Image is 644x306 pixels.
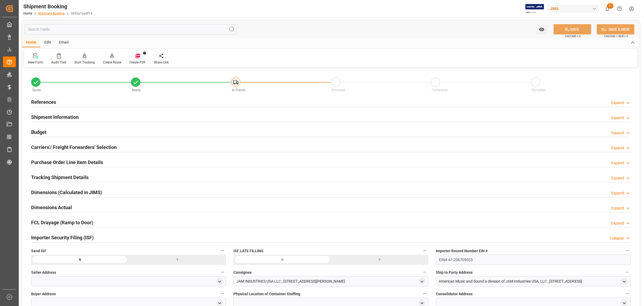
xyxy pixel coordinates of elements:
a: Shipment Booking [38,12,65,15]
span: 31 [607,3,613,9]
a: Home [23,12,32,15]
span: Quote [32,88,41,92]
button: Consignee [421,269,428,276]
div: American Music and Sound a division of JAM Industries USA, LLC , [STREET_ADDRESS] [439,279,582,284]
div: Expand [611,100,624,106]
div: Y [331,255,428,265]
button: Consolidator Address [624,290,631,297]
div: Expand [611,115,624,121]
button: ISF LATE FILLING [421,247,428,254]
div: Edit [40,38,55,47]
h2: Tracking Shipment Details [31,174,89,181]
div: Expand [611,190,624,196]
span: Ctrl/CMD + S [565,34,581,38]
span: Buyer Address [31,291,56,297]
span: Cancelled [532,88,546,92]
h2: Shipment Information [31,113,79,121]
button: Seller Address [219,269,226,276]
button: open menu [536,24,547,34]
button: Importer Record Number EIN # [624,247,631,254]
div: Share Link [154,60,169,65]
span: Completed [432,88,448,92]
h2: Purchase Order Line Item Details [31,159,103,166]
img: Exertis%20JAM%20-%20Email%20Logo.jpg_1722504956.jpg [525,4,544,13]
div: Expand [611,130,624,136]
div: open menu [419,278,425,285]
span: Consignee [233,270,252,275]
span: Consolidator Address [436,291,473,297]
div: JIMS [548,5,599,13]
div: Start Tracking [74,60,95,65]
h2: Importer Security Filing (ISF) [31,234,94,241]
div: Create Route [103,60,121,65]
div: JAM INDUSTRIES USA LLC , [STREET_ADDRESS][PERSON_NAME] [236,279,345,284]
h2: References [31,98,56,106]
span: Send ISF [31,248,46,254]
input: Search Fields [25,24,237,34]
div: Expand [611,220,624,226]
div: Audit Trail [51,60,66,65]
h2: Budget [31,129,46,136]
button: JIMS [548,3,601,14]
div: N [31,255,129,265]
span: Seller Address [31,270,56,275]
div: Expand [611,205,624,211]
div: Home [22,38,40,47]
div: Shipment Booking [23,2,92,10]
span: Ctrl/CMD + Shift + S [604,34,628,38]
span: In-Transit [232,88,246,92]
span: Ship to Party Address [436,270,473,275]
button: Physical Location of Container Stuffing [421,290,428,297]
button: SAVE & NEW [597,24,634,34]
button: Buyer Address [219,290,226,297]
div: Expand [611,160,624,166]
div: open menu [621,278,628,285]
h2: FCL Drayage (Ramp to Door) [31,219,93,226]
div: open menu [216,278,223,285]
button: Help Center [613,3,625,15]
span: Physical Location of Container Stuffing [233,291,300,297]
div: New Form [28,60,43,65]
div: Y [129,255,226,265]
div: Expand [611,145,624,151]
div: Collapse [610,236,624,241]
span: Importer Record Number EIN # [436,248,488,254]
div: N [233,255,331,265]
span: Ready [132,88,141,92]
button: Ship to Party Address [624,269,631,276]
div: Expand [611,175,624,181]
span: ISF LATE FILLING [233,248,264,254]
button: Send ISF [219,247,226,254]
button: SAVE [554,24,591,34]
h2: Dimensions Actual [31,204,72,211]
button: show 31 new notifications [601,3,613,15]
h2: Dimensions (Calculated in JIMS) [31,189,102,196]
div: Email [55,38,73,47]
span: Delivered [332,88,345,92]
h2: Carriers'/ Freight Forwarders' Selection [31,144,117,151]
